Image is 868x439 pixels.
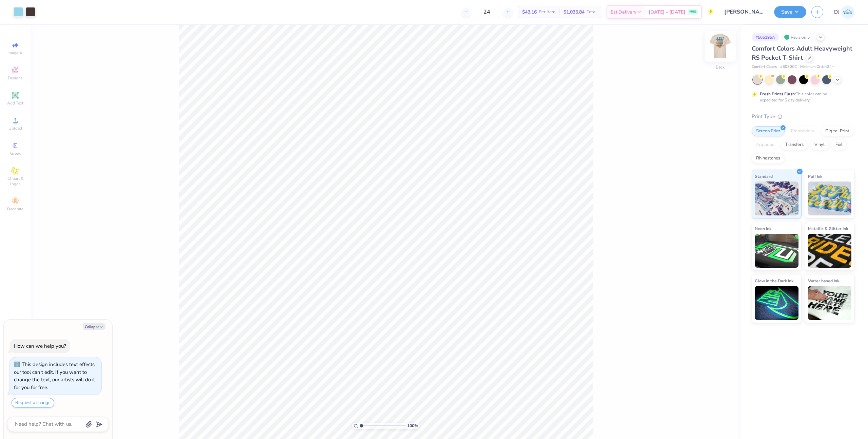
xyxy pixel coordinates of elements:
div: Rhinestones [752,153,785,164]
button: Collapse [83,323,105,330]
div: This color can be expedited for 5 day delivery. [760,91,843,103]
span: Neon Ink [755,225,771,232]
span: 100 % [407,423,418,429]
img: Puff Ink [808,182,852,215]
span: Est. Delivery [611,8,636,16]
span: Upload [8,126,22,131]
a: DJ [834,5,854,19]
span: Total [587,8,597,16]
span: Puff Ink [808,173,822,180]
span: FREE [689,9,696,14]
div: Back [716,64,725,70]
span: Designs [8,75,23,81]
span: Comfort Colors [752,64,777,70]
span: $1,035.84 [564,8,585,16]
span: [DATE] - [DATE] [649,8,685,16]
span: Per Item [539,8,555,16]
img: Deep Jujhar Sidhu [841,5,854,19]
span: Greek [10,151,21,156]
span: Clipart & logos [3,176,27,187]
span: Add Text [7,100,23,106]
div: Screen Print [752,126,785,136]
div: How can we help you? [14,343,66,349]
img: Metallic & Glitter Ink [808,234,852,268]
div: # 505195A [752,33,779,41]
img: Standard [755,182,798,215]
span: # 6030CC [780,64,797,70]
span: Metallic & Glitter Ink [808,225,848,232]
span: Water based Ink [808,277,839,284]
input: Untitled Design [719,5,769,19]
div: Vinyl [810,140,829,150]
input: – – [474,6,500,18]
img: Water based Ink [808,286,852,320]
div: Digital Print [821,126,854,136]
span: Comfort Colors Adult Heavyweight RS Pocket T-Shirt [752,44,852,62]
span: Minimum Order: 24 + [800,64,834,70]
div: Embroidery [787,126,819,136]
div: This design includes text effects our tool can't edit. If you want to change the text, our artist... [14,361,95,391]
img: Glow in the Dark Ink [755,286,798,320]
span: Image AI [7,50,23,56]
div: Transfers [781,140,808,150]
img: Back [707,33,734,60]
div: Print Type [752,113,854,120]
span: DJ [834,8,840,16]
div: Applique [752,140,779,150]
button: Request a change [12,398,54,408]
strong: Fresh Prints Flash: [760,91,796,97]
img: Neon Ink [755,234,798,268]
span: $43.16 [522,8,537,16]
span: Decorate [7,206,23,212]
span: Glow in the Dark Ink [755,277,793,284]
div: Revision 5 [782,33,813,41]
div: Foil [831,140,847,150]
span: Standard [755,173,773,180]
button: Save [774,6,806,18]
